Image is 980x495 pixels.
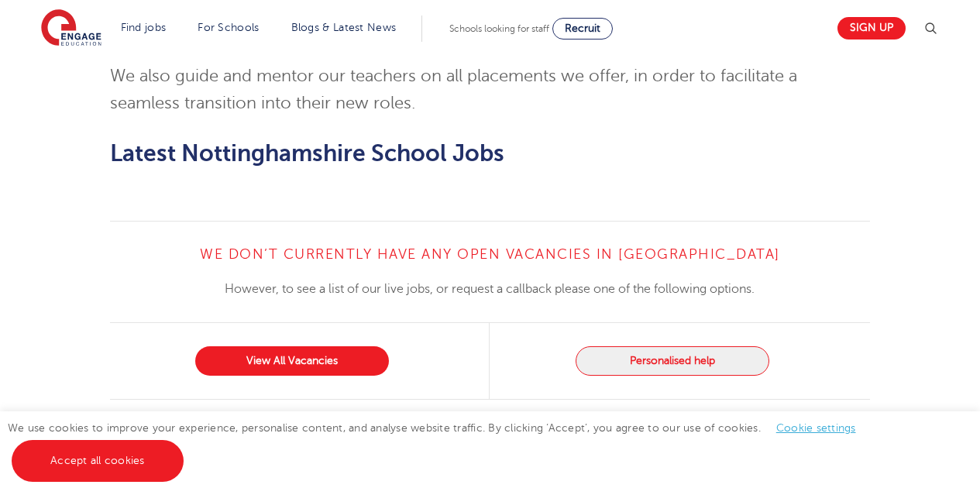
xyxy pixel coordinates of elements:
a: For Schools [198,22,259,33]
span: We also guide and mentor our teachers on all placements we offer, in order to facilitate a seamle... [110,67,797,112]
a: Cookie settings [776,422,856,434]
span: Schools looking for staff [449,23,549,34]
h2: Latest Nottinghamshire School Jobs [110,140,870,167]
a: Blogs & Latest News [291,22,397,33]
a: Accept all cookies [12,440,184,482]
button: Personalised help [576,346,769,376]
a: Find jobs [121,22,167,33]
a: Recruit [552,18,613,40]
a: Sign up [837,17,906,40]
span: Recruit [565,22,600,34]
span: We use cookies to improve your experience, personalise content, and analyse website traffic. By c... [8,422,872,466]
p: However, to see a list of our live jobs, or request a callback please one of the following options. [110,279,870,299]
h4: We don’t currently have any open vacancies in [GEOGRAPHIC_DATA] [110,245,870,263]
img: Engage Education [41,9,101,48]
a: View All Vacancies [195,346,389,376]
